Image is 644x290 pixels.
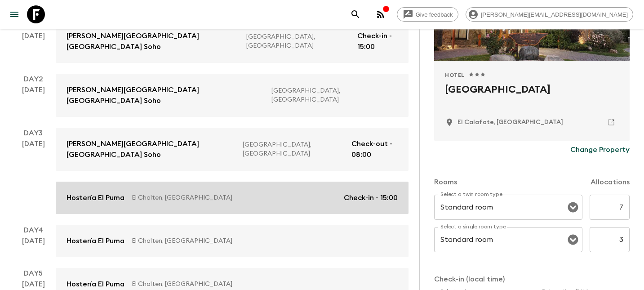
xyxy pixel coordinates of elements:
p: [GEOGRAPHIC_DATA], [GEOGRAPHIC_DATA] [243,140,344,158]
button: Change Property [570,141,630,159]
div: [DATE] [22,138,45,214]
p: Check-in - 15:00 [357,31,398,52]
p: [PERSON_NAME][GEOGRAPHIC_DATA] [GEOGRAPHIC_DATA] Soho [67,138,235,160]
a: Give feedback [397,7,458,22]
p: [PERSON_NAME][GEOGRAPHIC_DATA] [GEOGRAPHIC_DATA] Soho [67,31,239,52]
p: Allocations [591,177,630,187]
p: Day 4 [11,225,56,236]
span: [PERSON_NAME][EMAIL_ADDRESS][DOMAIN_NAME] [476,11,633,18]
a: [PERSON_NAME][GEOGRAPHIC_DATA] [GEOGRAPHIC_DATA] Soho[GEOGRAPHIC_DATA], [GEOGRAPHIC_DATA]Check-ou... [56,128,409,171]
p: Day 3 [11,128,56,138]
a: Hostería El PumaEl Chalten, [GEOGRAPHIC_DATA] [56,225,409,257]
p: Check-out - 08:00 [351,138,398,160]
div: [DATE] [22,236,45,257]
p: Change Property [570,144,630,155]
div: [DATE] [22,85,45,117]
label: Select a single room type [440,223,506,231]
div: [DATE] [22,31,45,63]
p: Day 5 [11,268,56,279]
div: [PERSON_NAME][EMAIL_ADDRESS][DOMAIN_NAME] [466,7,633,22]
button: search adventures [346,5,364,23]
a: Hostería El PumaEl Chalten, [GEOGRAPHIC_DATA]Check-in - 15:00 [56,182,409,214]
p: Rooms [434,177,457,187]
p: Day 2 [11,74,56,85]
p: [GEOGRAPHIC_DATA], [GEOGRAPHIC_DATA] [271,86,391,104]
p: Hostería El Puma [67,192,124,203]
p: El Calafate, Argentina [457,118,563,127]
button: Open [567,201,579,214]
p: Hostería El Puma [67,279,124,290]
p: El Chalten, [GEOGRAPHIC_DATA] [132,236,391,245]
p: El Chalten, [GEOGRAPHIC_DATA] [132,280,391,289]
a: [PERSON_NAME][GEOGRAPHIC_DATA] [GEOGRAPHIC_DATA] Soho[GEOGRAPHIC_DATA], [GEOGRAPHIC_DATA] [56,74,409,117]
p: [GEOGRAPHIC_DATA], [GEOGRAPHIC_DATA] [246,32,350,50]
p: Check-in - 15:00 [344,192,398,203]
p: Hostería El Puma [67,236,124,246]
span: Hotel [445,71,465,79]
p: Check-in (local time) [434,274,630,285]
a: [PERSON_NAME][GEOGRAPHIC_DATA] [GEOGRAPHIC_DATA] Soho[GEOGRAPHIC_DATA], [GEOGRAPHIC_DATA]Check-in... [56,20,409,63]
span: Give feedback [411,11,458,18]
p: [PERSON_NAME][GEOGRAPHIC_DATA] [GEOGRAPHIC_DATA] Soho [67,85,264,106]
p: El Chalten, [GEOGRAPHIC_DATA] [132,193,337,202]
h2: [GEOGRAPHIC_DATA] [445,82,619,111]
label: Select a twin room type [440,191,502,198]
button: Open [567,233,579,246]
button: menu [5,5,23,23]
